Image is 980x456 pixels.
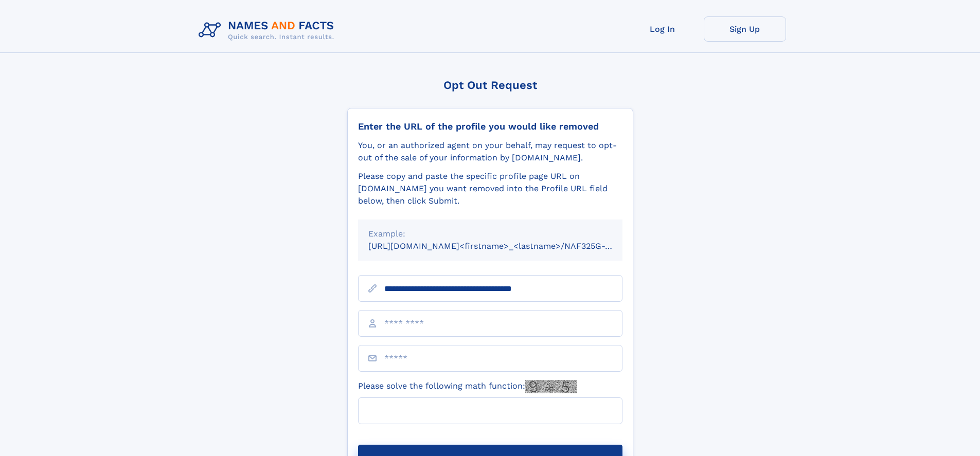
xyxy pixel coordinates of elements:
div: Please copy and paste the specific profile page URL on [DOMAIN_NAME] you want removed into the Pr... [358,170,622,207]
a: Sign Up [704,16,786,42]
div: Example: [368,228,612,240]
img: Logo Names and Facts [194,16,343,44]
a: Log In [621,16,704,42]
div: You, or an authorized agent on your behalf, may request to opt-out of the sale of your informatio... [358,139,622,164]
small: [URL][DOMAIN_NAME]<firstname>_<lastname>/NAF325G-xxxxxxxx [368,241,642,251]
div: Enter the URL of the profile you would like removed [358,121,622,132]
div: Opt Out Request [347,79,633,92]
label: Please solve the following math function: [358,380,577,393]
